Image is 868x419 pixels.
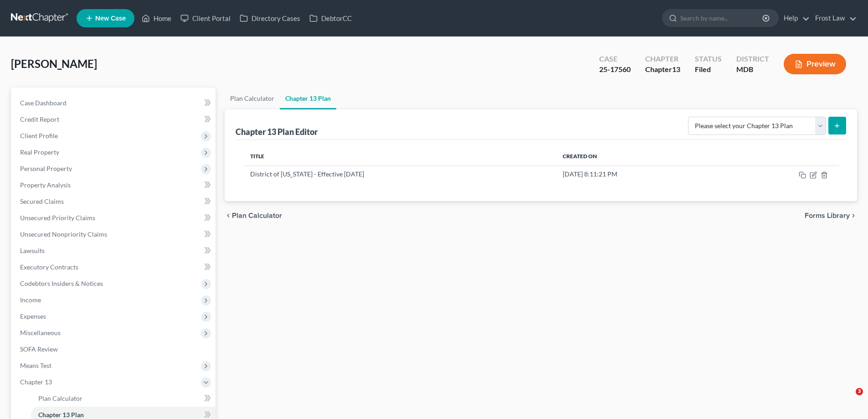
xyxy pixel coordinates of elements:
span: SOFA Review [20,345,58,353]
div: MDB [736,64,769,75]
span: Case Dashboard [20,99,67,107]
span: Credit Report [20,115,59,123]
a: Property Analysis [13,177,216,193]
span: Executory Contracts [20,263,78,271]
th: Created On [555,147,724,166]
a: Home [137,10,176,26]
span: New Case [95,15,126,22]
a: Chapter 13 Plan [280,88,336,109]
button: Forms Library chevron_right [805,212,857,219]
button: chevron_left Plan Calculator [225,212,282,219]
span: Codebtors Insiders & Notices [20,279,103,287]
div: Case [599,54,631,64]
div: Status [695,54,722,64]
div: 25-17560 [599,64,631,75]
span: Client Profile [20,132,58,140]
span: Forms Library [805,212,850,219]
a: SOFA Review [13,341,216,357]
span: Chapter 13 [20,378,52,386]
a: Plan Calculator [225,88,280,109]
span: 3 [856,388,863,395]
span: Means Test [20,362,51,369]
span: Income [20,296,41,304]
i: chevron_right [850,212,857,219]
a: Lawsuits [13,243,216,259]
span: Chapter 13 Plan [38,411,84,419]
div: Filed [695,64,722,75]
td: District of [US_STATE] - Effective [DATE] [243,166,555,183]
div: Chapter 13 Plan Editor [236,126,318,137]
a: Client Portal [176,10,235,26]
a: Case Dashboard [13,95,216,111]
td: [DATE] 8:11:21 PM [555,166,724,183]
span: Unsecured Priority Claims [20,214,95,222]
div: Chapter [645,64,680,75]
span: Real Property [20,148,59,156]
span: Property Analysis [20,181,71,189]
i: chevron_left [225,212,232,219]
span: [PERSON_NAME] [11,57,97,70]
a: Help [779,10,810,26]
a: Credit Report [13,111,216,128]
iframe: Intercom live chat [837,388,859,410]
span: Lawsuits [20,247,45,254]
span: Unsecured Nonpriority Claims [20,230,107,238]
th: Title [243,147,555,166]
div: Chapter [645,54,680,64]
span: 13 [672,65,680,73]
a: DebtorCC [305,10,356,26]
a: Secured Claims [13,193,216,210]
div: District [736,54,769,64]
span: Plan Calculator [232,212,282,219]
a: Plan Calculator [31,390,216,407]
a: Directory Cases [235,10,305,26]
a: Unsecured Priority Claims [13,210,216,226]
a: Frost Law [811,10,857,26]
span: Plan Calculator [38,394,82,402]
input: Search by name... [680,10,764,26]
a: Unsecured Nonpriority Claims [13,226,216,243]
span: Secured Claims [20,197,64,205]
a: Executory Contracts [13,259,216,275]
button: Preview [784,54,846,74]
span: Expenses [20,312,46,320]
span: Personal Property [20,165,72,172]
span: Miscellaneous [20,329,61,336]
